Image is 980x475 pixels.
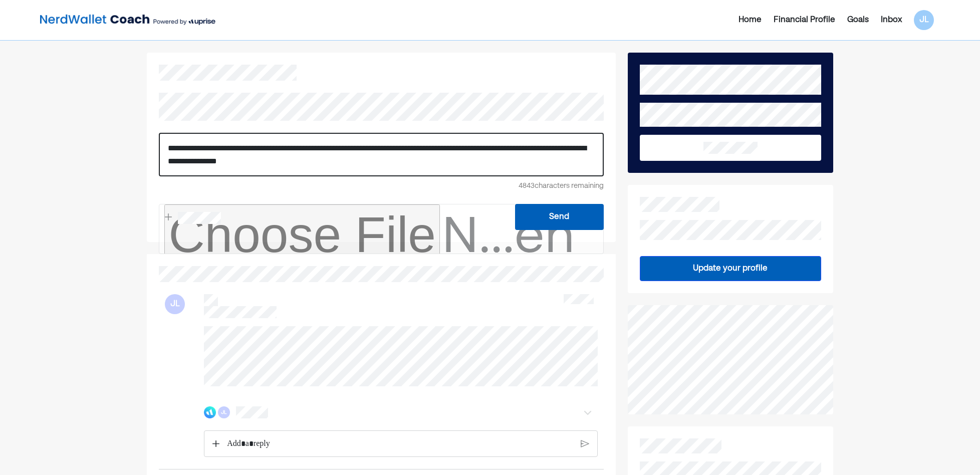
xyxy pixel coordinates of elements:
[165,294,185,314] div: JL
[218,406,230,418] div: JL
[159,180,604,191] div: 4843 characters remaining
[159,133,604,176] div: Rich Text Editor. Editing area: main
[640,256,821,281] button: Update your profile
[739,14,762,26] div: Home
[774,14,835,26] div: Financial Profile
[222,431,578,457] div: Rich Text Editor. Editing area: main
[515,204,604,230] button: Send
[881,14,902,26] div: Inbox
[847,14,869,26] div: Goals
[914,10,934,30] div: JL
